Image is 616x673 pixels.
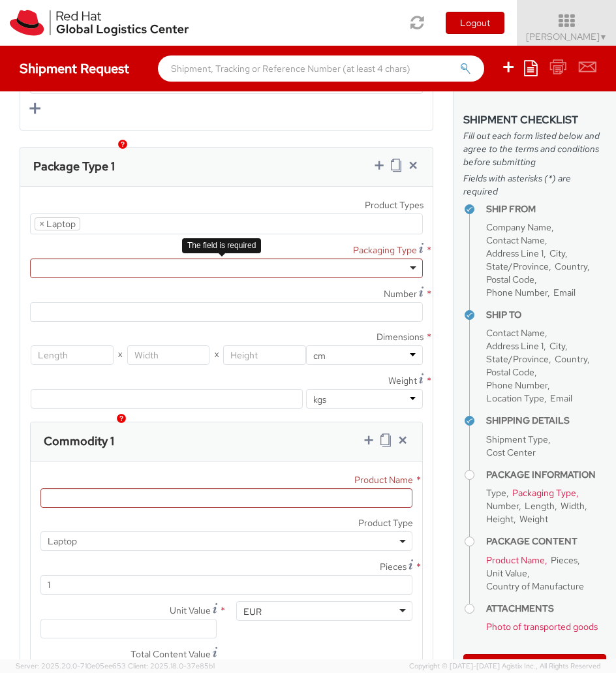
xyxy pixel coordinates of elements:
span: Photo of transported goods [486,621,598,633]
input: Length [31,345,114,365]
span: Weight [519,513,548,525]
span: Laptop [48,535,405,547]
input: Shipment, Tracking or Reference Number (at least 4 chars) [158,55,484,82]
span: Location Type [486,392,544,404]
span: City [549,247,565,259]
img: rh-logistics-00dfa346123c4ec078e1.svg [10,10,189,36]
span: Contact Name [486,327,545,339]
span: Total Content Value [131,648,211,660]
h4: Shipping Details [486,416,606,426]
span: Address Line 1 [486,340,544,352]
li: Laptop [35,217,80,230]
span: Client: 2025.18.0-37e85b1 [128,661,215,670]
span: Dimensions [377,331,423,343]
span: [PERSON_NAME] [526,31,608,42]
h4: Package Information [486,470,606,480]
span: Packaging Type [353,244,417,256]
div: The field is required [182,238,261,253]
span: X [114,345,127,365]
button: Logout [446,12,504,34]
span: Number [486,500,519,512]
span: Width [561,500,585,512]
div: EUR [243,605,262,618]
span: Company Name [486,221,551,233]
h4: Shipment Request [20,61,129,76]
span: Fields with asterisks (*) are required [463,172,606,198]
span: Contact Name [486,234,545,246]
span: State/Province [486,260,549,272]
span: Copyright © [DATE]-[DATE] Agistix Inc., All Rights Reserved [409,661,600,672]
span: Pieces [551,554,577,566]
span: Product Name [354,474,413,486]
span: Email [550,392,572,404]
h4: Attachments [486,604,606,614]
h3: Commodity 1 [44,435,114,448]
span: Phone Number [486,379,547,391]
span: Product Name [486,554,545,566]
span: Fill out each form listed below and agree to the terms and conditions before submitting [463,129,606,168]
span: Country [555,353,587,365]
span: Unit Value [170,604,211,616]
span: Number [384,288,417,300]
span: Laptop [40,531,412,551]
span: Pieces [380,561,407,572]
h3: Package Type 1 [33,160,115,173]
span: Unit Value [486,567,527,579]
span: Country [555,260,587,272]
input: Width [127,345,210,365]
span: ▼ [600,32,608,42]
span: City [549,340,565,352]
h4: Ship To [486,310,606,320]
h4: Package Content [486,537,606,546]
span: Packaging Type [512,487,576,499]
span: Phone Number [486,287,547,298]
span: State/Province [486,353,549,365]
span: Postal Code [486,366,534,378]
span: Shipment Type [486,433,548,445]
h4: Ship From [486,204,606,214]
span: Product Types [365,199,423,211]
span: Type [486,487,506,499]
span: Postal Code [486,274,534,285]
span: Weight [388,375,417,386]
span: Cost Center [486,446,536,458]
span: Server: 2025.20.0-710e05ee653 [16,661,126,670]
span: X [209,345,223,365]
input: Height [223,345,306,365]
h3: Shipment Checklist [463,114,606,126]
span: Email [553,287,576,298]
span: Height [486,513,514,525]
span: Address Line 1 [486,247,544,259]
span: Product Type [358,517,413,529]
span: Country of Manufacture [486,580,584,592]
span: Length [525,500,555,512]
span: × [39,218,44,230]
